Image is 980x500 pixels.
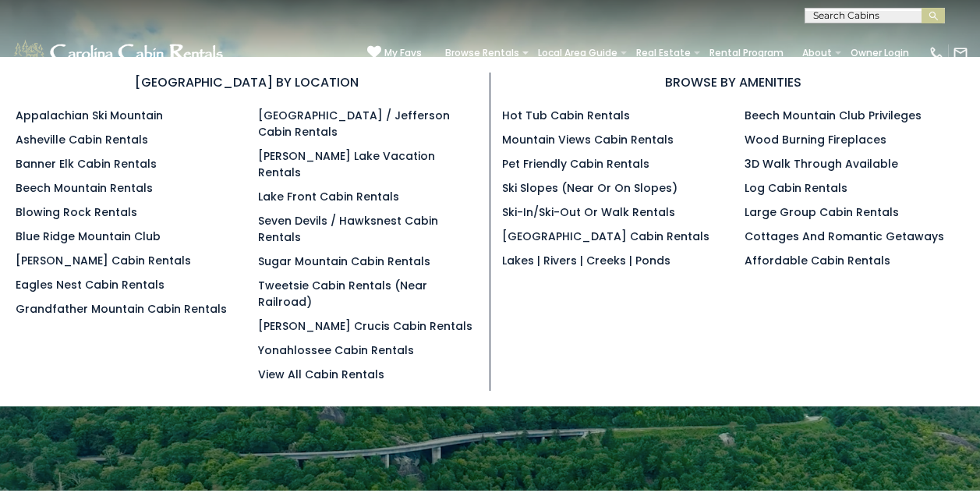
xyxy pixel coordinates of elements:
[258,254,430,269] a: Sugar Mountain Cabin Rentals
[745,180,847,196] a: Log Cabin Rentals
[502,156,649,172] a: Pet Friendly Cabin Rentals
[502,229,709,244] a: [GEOGRAPHIC_DATA] Cabin Rentals
[12,37,228,69] img: White-1-1-2.png
[502,132,674,147] a: Mountain Views Cabin Rentals
[16,229,161,244] a: Blue Ridge Mountain Club
[502,180,678,196] a: Ski Slopes (Near or On Slopes)
[367,45,422,61] a: My Favs
[745,156,898,172] a: 3D Walk Through Available
[258,108,450,140] a: [GEOGRAPHIC_DATA] / Jefferson Cabin Rentals
[258,367,384,382] a: View All Cabin Rentals
[702,42,791,64] a: Rental Program
[437,42,527,64] a: Browse Rentals
[502,73,965,92] h3: BROWSE BY AMENITIES
[258,318,472,334] a: [PERSON_NAME] Crucis Cabin Rentals
[16,180,153,196] a: Beech Mountain Rentals
[929,45,944,61] img: phone-regular-white.png
[530,42,625,64] a: Local Area Guide
[16,108,163,123] a: Appalachian Ski Mountain
[16,253,191,268] a: [PERSON_NAME] Cabin Rentals
[794,42,840,64] a: About
[258,189,399,204] a: Lake Front Cabin Rentals
[502,108,630,123] a: Hot Tub Cabin Rentals
[384,46,422,60] span: My Favs
[16,156,157,172] a: Banner Elk Cabin Rentals
[953,45,968,61] img: mail-regular-white.png
[628,42,699,64] a: Real Estate
[745,229,944,244] a: Cottages and Romantic Getaways
[745,132,886,147] a: Wood Burning Fireplaces
[745,108,922,123] a: Beech Mountain Club Privileges
[745,253,890,268] a: Affordable Cabin Rentals
[258,278,427,310] a: Tweetsie Cabin Rentals (Near Railroad)
[502,204,675,220] a: Ski-in/Ski-Out or Walk Rentals
[16,277,165,293] a: Eagles Nest Cabin Rentals
[258,213,438,245] a: Seven Devils / Hawksnest Cabin Rentals
[258,148,435,180] a: [PERSON_NAME] Lake Vacation Rentals
[745,204,899,220] a: Large Group Cabin Rentals
[16,132,148,147] a: Asheville Cabin Rentals
[502,253,670,268] a: Lakes | Rivers | Creeks | Ponds
[258,342,414,358] a: Yonahlossee Cabin Rentals
[16,204,137,220] a: Blowing Rock Rentals
[16,301,227,317] a: Grandfather Mountain Cabin Rentals
[843,42,917,64] a: Owner Login
[16,73,478,92] h3: [GEOGRAPHIC_DATA] BY LOCATION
